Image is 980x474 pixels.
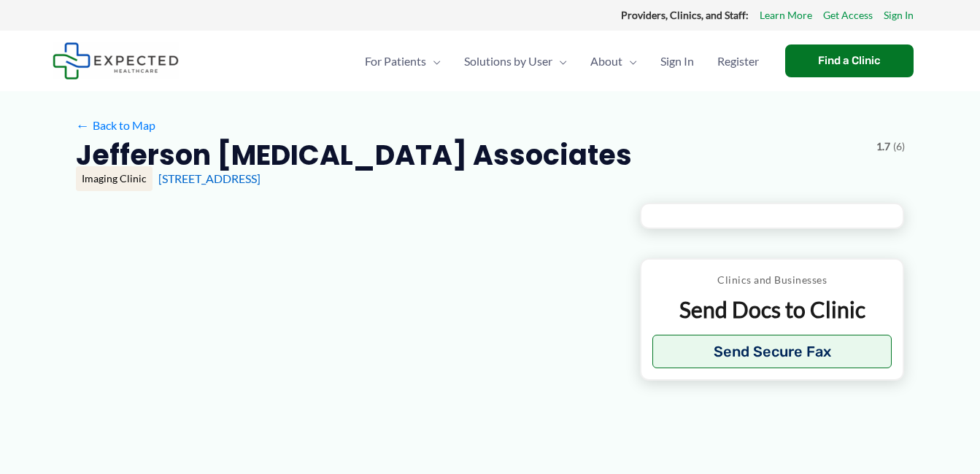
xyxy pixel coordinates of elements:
span: Register [717,36,759,87]
a: For PatientsMenu Toggle [353,36,452,87]
a: Solutions by UserMenu Toggle [452,36,579,87]
a: Learn More [760,6,812,25]
span: (6) [893,137,905,156]
button: Send Secure Fax [652,335,892,368]
a: Register [706,36,771,87]
a: AboutMenu Toggle [579,36,649,87]
a: Sign In [884,6,914,25]
span: Menu Toggle [622,36,637,87]
a: Sign In [649,36,706,87]
span: Menu Toggle [426,36,441,87]
span: Solutions by User [464,36,552,87]
nav: Primary Site Navigation [353,36,771,87]
span: Menu Toggle [552,36,567,87]
span: About [590,36,622,87]
p: Send Docs to Clinic [652,295,892,324]
span: For Patients [365,36,426,87]
a: ←Back to Map [76,114,155,136]
img: Expected Healthcare Logo - side, dark font, small [53,42,179,79]
span: ← [76,118,90,132]
strong: Providers, Clinics, and Staff: [621,9,749,21]
h2: Jefferson [MEDICAL_DATA] Associates [76,137,632,173]
a: Find a Clinic [785,44,914,77]
a: [STREET_ADDRESS] [158,171,261,185]
span: 1.7 [876,137,890,156]
span: Sign In [660,36,694,87]
a: Get Access [823,6,873,25]
div: Imaging Clinic [76,166,153,191]
p: Clinics and Businesses [652,271,892,290]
